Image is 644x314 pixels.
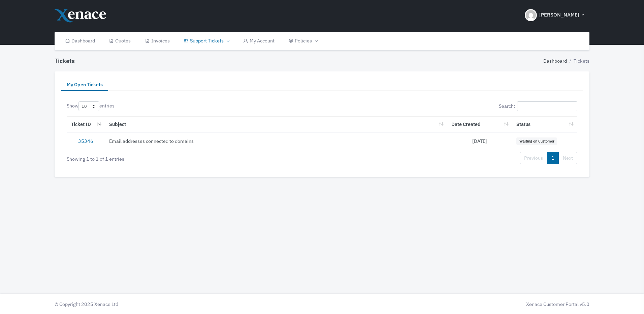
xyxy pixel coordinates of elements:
button: [PERSON_NAME] [521,3,589,27]
th: Date Created: activate to sort column ascending [447,116,512,133]
a: 1 [547,152,559,164]
h4: Tickets [55,57,75,65]
div: Xenace Customer Portal v5.0 [325,301,589,308]
a: Invoices [138,32,177,50]
td: Email addresses connected to domains [105,133,447,149]
span: [PERSON_NAME] [539,11,579,19]
th: Status: activate to sort column ascending [512,116,577,133]
label: Show entries [67,101,115,111]
a: 35346 [78,138,93,144]
label: Search: [499,101,577,111]
select: Showentries [78,101,99,111]
a: Support Tickets [177,32,236,50]
span: My Open Tickets [67,81,103,88]
a: Dashboard [543,57,567,65]
span: Waiting on Customer [516,137,557,145]
a: Quotes [102,32,138,50]
input: Search: [517,101,577,111]
div: Showing 1 to 1 of 1 entries [67,151,276,163]
a: Dashboard [58,32,102,50]
div: © Copyright 2025 Xenace Ltd [51,301,322,308]
th: Subject: activate to sort column ascending [105,116,447,133]
td: [DATE] [447,133,512,149]
li: Tickets [567,57,589,65]
img: Header Avatar [525,9,537,21]
a: Policies [282,32,324,50]
th: Ticket ID: activate to sort column ascending [67,116,105,133]
a: My Account [236,32,282,50]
